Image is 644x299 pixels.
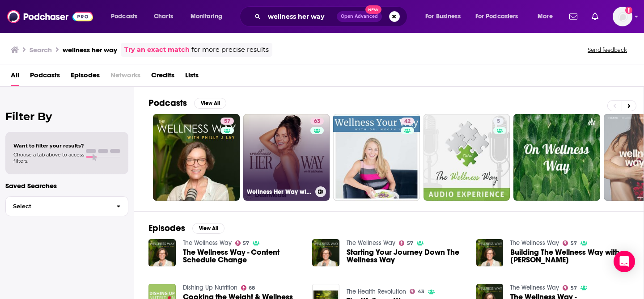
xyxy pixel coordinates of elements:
a: EpisodesView All [148,223,225,234]
span: Want to filter your results? [13,143,84,149]
a: Lists [185,68,199,86]
span: New [365,5,381,14]
a: Dishing Up Nutrition [183,284,237,291]
button: Show profile menu [613,7,632,26]
h3: Search [30,46,52,54]
a: 57 [399,240,413,246]
a: Building The Wellness Way with Philly J Lay [510,248,629,264]
span: Building The Wellness Way with [PERSON_NAME] [510,248,629,264]
button: View All [194,98,226,109]
a: The Wellness Way [510,284,559,291]
a: Charts [148,9,178,24]
a: The Wellness Way [183,239,232,247]
button: View All [192,223,225,234]
a: The Wellness Way - Content Schedule Change [183,248,302,264]
button: open menu [470,9,531,24]
a: 5 [493,118,504,125]
a: 63Wellness Her Way with [PERSON_NAME] [243,114,330,201]
h2: Episodes [148,223,185,234]
div: Open Intercom Messenger [614,251,635,272]
span: Select [6,203,109,209]
span: Open Advanced [341,14,378,19]
img: Podchaser - Follow, Share and Rate Podcasts [7,8,93,25]
span: 42 [404,117,411,126]
a: 57 [220,118,234,125]
img: Building The Wellness Way with Philly J Lay [476,239,504,266]
a: 57 [563,285,577,291]
div: Search podcasts, credits, & more... [248,6,416,27]
button: open menu [184,9,234,24]
a: Podcasts [30,68,60,86]
span: For Podcasters [475,10,518,23]
a: 63 [310,118,324,125]
a: The Health Revolution [347,288,406,295]
span: 43 [418,290,424,294]
a: Try an exact match [124,45,190,55]
button: Send feedback [585,46,630,54]
h3: Wellness Her Way with [PERSON_NAME] [247,188,312,196]
span: For Business [425,10,461,23]
span: Monitoring [191,10,222,23]
span: 57 [571,241,577,245]
h3: wellness her way [63,46,117,54]
span: More [538,10,553,23]
span: Podcasts [111,10,137,23]
span: for more precise results [191,45,269,55]
span: 63 [314,117,320,126]
a: 43 [410,289,424,294]
button: open menu [419,9,472,24]
span: 57 [243,241,249,245]
svg: Add a profile image [625,7,632,14]
button: Select [5,196,128,216]
a: Episodes [71,68,100,86]
h2: Podcasts [148,97,187,109]
a: All [11,68,19,86]
a: 42 [401,118,414,125]
a: 5 [424,114,510,201]
h2: Filter By [5,110,128,123]
span: Choose a tab above to access filters. [13,152,84,164]
span: 57 [571,286,577,290]
span: 5 [497,117,500,126]
a: The Wellness Way [510,239,559,247]
img: User Profile [613,7,632,26]
a: 68 [241,285,255,291]
img: Starting Your Journey Down The Wellness Way [312,239,339,266]
span: 57 [224,117,230,126]
a: Show notifications dropdown [588,9,602,24]
button: open menu [105,9,149,24]
a: The Wellness Way [347,239,395,247]
a: PodcastsView All [148,97,226,109]
button: open menu [531,9,564,24]
img: The Wellness Way - Content Schedule Change [148,239,176,266]
a: Show notifications dropdown [566,9,581,24]
input: Search podcasts, credits, & more... [264,9,337,24]
span: 68 [249,286,255,290]
a: Starting Your Journey Down The Wellness Way [347,248,466,264]
p: Saved Searches [5,181,128,190]
span: Logged in as sophiak [613,7,632,26]
a: 42 [333,114,420,201]
a: 57 [153,114,240,201]
a: Credits [151,68,174,86]
span: Networks [110,68,140,86]
span: Charts [154,10,173,23]
span: 57 [407,241,413,245]
button: Open AdvancedNew [337,11,382,22]
a: 57 [563,240,577,246]
a: 57 [235,240,250,246]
